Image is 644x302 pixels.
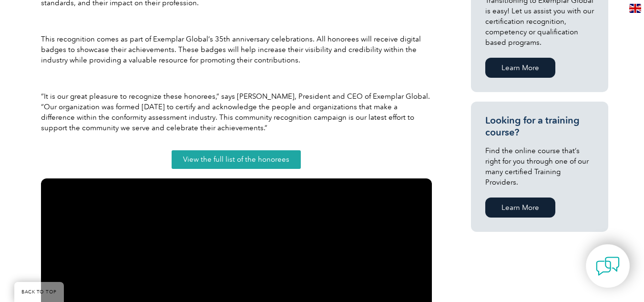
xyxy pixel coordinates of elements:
img: en [629,4,641,13]
p: “It is our great pleasure to recognize these honorees,” says [PERSON_NAME], President and CEO of ... [41,91,432,133]
p: This recognition comes as part of Exemplar Global’s 35th anniversary celebrations. All honorees w... [41,34,432,65]
a: View the full list of the honorees [172,150,301,169]
h3: Looking for a training course? [485,115,594,138]
span: View the full list of the honorees [183,156,289,163]
img: contact-chat.png [596,254,620,278]
a: Learn More [485,198,555,218]
a: Learn More [485,58,555,78]
a: BACK TO TOP [14,282,64,302]
p: Find the online course that’s right for you through one of our many certified Training Providers. [485,146,594,187]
